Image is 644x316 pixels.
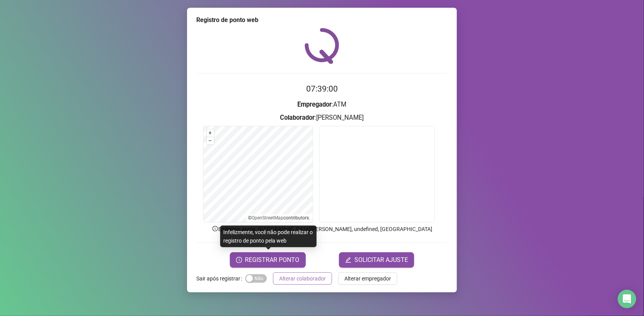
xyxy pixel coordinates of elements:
[339,252,414,268] button: editSOLICITAR AJUSTE
[354,255,408,265] span: SOLICITAR AJUSTE
[338,272,397,285] button: Alterar empregador
[345,257,351,263] span: edit
[196,100,448,110] h3: : ATM
[252,215,284,221] a: OpenStreetMap
[196,15,448,25] div: Registro de ponto web
[220,226,317,247] div: Infelizmente, você não pode realizar o registro de ponto pela web
[280,114,315,121] strong: Colaborador
[196,272,245,285] label: Sair após registrar
[236,257,242,263] span: clock-circle
[196,113,448,123] h3: : [PERSON_NAME]
[273,272,332,285] button: Alterar colaborador
[298,101,332,108] strong: Empregador
[344,274,391,283] span: Alterar empregador
[305,28,339,64] img: QRPoint
[618,290,636,308] div: Open Intercom Messenger
[207,137,214,144] button: –
[207,129,214,137] button: +
[196,225,448,233] p: Endereço aprox. : [GEOGRAPHIC_DATA][PERSON_NAME], undefined, [GEOGRAPHIC_DATA]
[230,252,306,268] button: REGISTRAR PONTO
[212,225,219,232] span: info-circle
[248,215,310,221] li: © contributors.
[279,274,326,283] span: Alterar colaborador
[306,84,338,93] time: 07:39:00
[245,255,300,265] span: REGISTRAR PONTO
